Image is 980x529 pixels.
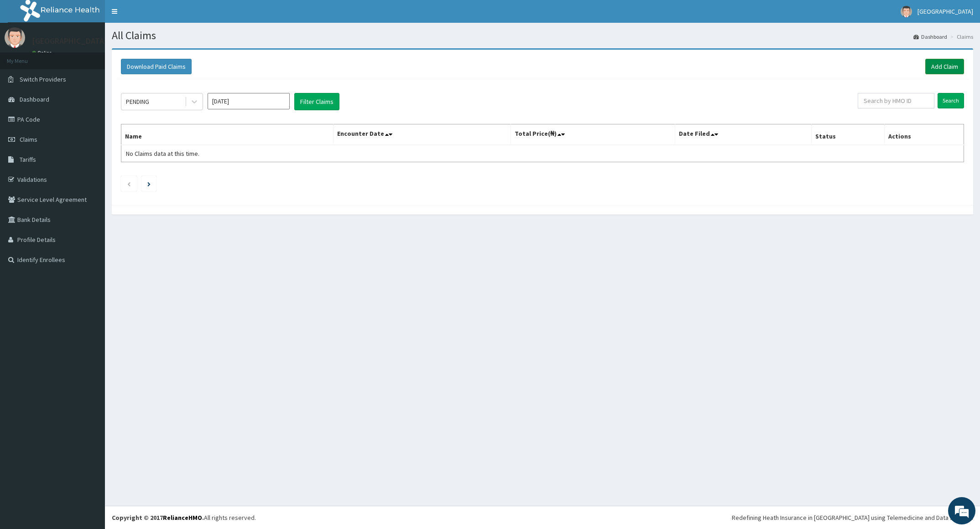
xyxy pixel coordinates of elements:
[732,513,973,522] div: Redefining Heath Insurance in [GEOGRAPHIC_DATA] using Telemedicine and Data Science!
[112,514,204,522] strong: Copyright © 2017 .
[294,93,339,110] button: Filter Claims
[5,27,25,48] img: User Image
[208,93,290,109] input: Select Month and Year
[20,155,36,164] span: Tariffs
[913,33,947,41] a: Dashboard
[948,33,973,41] li: Claims
[811,124,885,145] th: Status
[901,6,912,17] img: User Image
[105,506,980,529] footer: All rights reserved.
[917,7,973,15] span: [GEOGRAPHIC_DATA]
[121,124,334,145] th: Name
[147,180,151,188] a: Next page
[20,75,66,83] span: Switch Providers
[121,59,192,74] button: Download Paid Claims
[32,50,54,56] a: Online
[20,135,37,144] span: Claims
[925,59,964,74] a: Add Claim
[675,124,811,145] th: Date Filed
[858,93,934,108] input: Search by HMO ID
[112,30,973,41] h1: All Claims
[32,37,107,45] p: [GEOGRAPHIC_DATA]
[885,124,964,145] th: Actions
[938,93,964,108] input: Search
[126,97,149,106] div: PENDING
[511,124,675,145] th: Total Price(₦)
[127,180,131,188] a: Previous page
[126,149,199,158] span: No Claims data at this time.
[163,514,202,522] a: RelianceHMO
[334,124,511,145] th: Encounter Date
[20,95,49,103] span: Dashboard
